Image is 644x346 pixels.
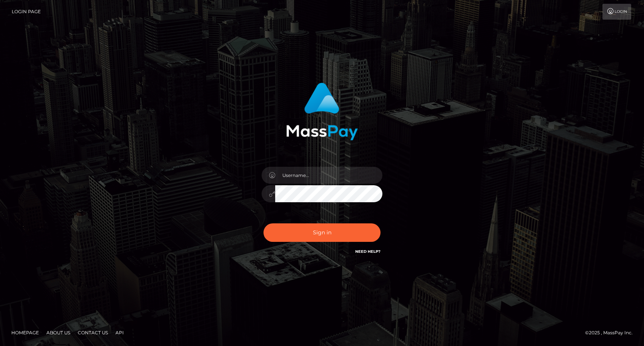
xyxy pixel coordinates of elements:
[263,223,381,242] button: Sign in
[112,327,127,338] a: API
[275,167,382,184] input: Username...
[286,83,358,140] img: MassPay Login
[585,329,638,337] div: © 2025 , MassPay Inc.
[75,327,111,338] a: Contact Us
[355,249,381,254] a: Need Help?
[12,4,41,20] a: Login Page
[43,327,73,338] a: About Us
[602,4,631,20] a: Login
[8,327,42,338] a: Homepage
